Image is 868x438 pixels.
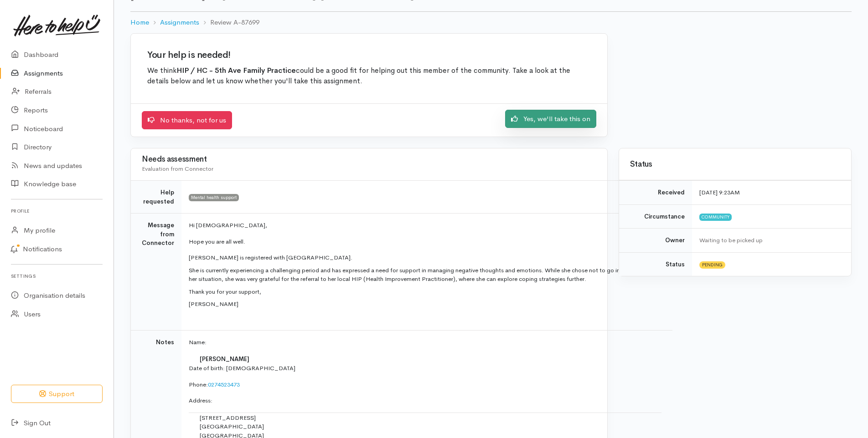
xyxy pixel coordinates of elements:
p: We think could be a good fit for helping out this member of the community. Take a look at the det... [147,66,591,87]
a: 0274523473 [208,381,240,388]
p: Phone: [189,380,661,389]
time: [DATE] 9:23AM [699,188,740,196]
p: Thank you for your support, [189,287,661,296]
span: Pending [699,261,725,269]
p: Name: [189,338,661,347]
td: Status [619,252,692,276]
p: [PERSON_NAME] [189,300,661,309]
td: Received [619,181,692,205]
a: Home [130,17,149,28]
span: Mental health support [189,194,239,201]
h6: Settings [11,270,103,282]
p: Hi [DEMOGRAPHIC_DATA], [189,221,661,230]
span: Community [699,214,732,221]
span: Evaluation from Connector [142,165,213,173]
h3: Needs assessment [142,155,596,164]
td: Help requested [131,181,181,214]
p: She is currently experiencing a challenging period and has expressed a need for support in managi... [189,266,661,284]
td: Message from Connector [131,214,181,331]
nav: breadcrumb [130,12,852,33]
td: Circumstance [619,204,692,229]
button: Support [11,385,103,403]
a: No thanks, not for us [142,111,232,130]
a: Assignments [160,17,199,28]
li: Review A-87699 [199,17,259,28]
td: Owner [619,229,692,253]
h2: Your help is needed! [147,50,591,60]
p: Hope you are all well. [189,237,661,246]
p: Address: [189,396,661,405]
h3: Status [630,160,840,169]
h6: Profile [11,205,103,217]
p: [PERSON_NAME] is registered with [GEOGRAPHIC_DATA]. [189,253,661,262]
p: Date of birth: [DEMOGRAPHIC_DATA] [189,364,661,373]
a: Yes, we'll take this on [505,110,596,128]
span: [PERSON_NAME] [200,355,249,363]
div: Waiting to be picked up [699,236,840,245]
b: HIP / HC - 5th Ave Family Practice [176,66,296,75]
